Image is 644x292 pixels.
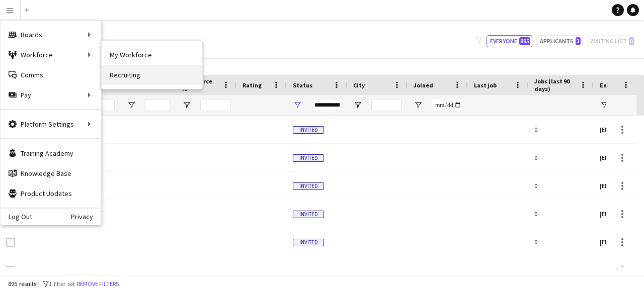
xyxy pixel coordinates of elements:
span: Status [293,81,312,89]
span: Invited [293,154,324,162]
button: Open Filter Menu [182,101,191,110]
button: Applicants3 [536,35,583,47]
div: 0 [528,116,594,143]
a: Privacy [71,213,101,221]
div: 0 [528,172,594,200]
span: Email [600,81,616,89]
button: Everyone895 [487,35,532,47]
span: 3 [576,37,581,45]
button: Remove filters [75,278,121,289]
span: 1 filter set [49,280,75,287]
a: My Workforce [102,45,202,65]
input: Joined Filter Input [432,99,462,111]
input: Row Selection is disabled for this row (unchecked) [6,266,15,275]
input: City Filter Input [371,99,401,111]
button: Open Filter Menu [293,101,302,110]
span: Joined [414,81,433,89]
span: 895 [519,37,530,45]
span: Invited [293,239,324,246]
span: Invited [293,211,324,218]
span: Invited [293,182,324,190]
div: 0 [528,200,594,228]
a: Knowledge Base [1,163,101,183]
input: Row Selection is disabled for this row (unchecked) [6,238,15,247]
button: Open Filter Menu [414,101,423,110]
a: Recruiting [102,65,202,85]
span: City [353,81,365,89]
button: Open Filter Menu [127,101,136,110]
input: Last Name Filter Input [145,99,170,111]
input: First Name Filter Input [90,99,115,111]
div: Pay [1,85,101,105]
div: 0 [528,228,594,256]
div: Workforce [1,45,101,65]
div: 0 [528,256,594,284]
a: Product Updates [1,183,101,204]
div: Boards [1,25,101,45]
button: Open Filter Menu [353,101,362,110]
a: Log Out [1,213,32,221]
span: Last job [474,81,497,89]
div: Platform Settings [1,114,101,134]
a: Training Academy [1,143,101,163]
div: 0 [528,144,594,171]
button: Open Filter Menu [600,101,609,110]
span: Invited [293,126,324,134]
input: Workforce ID Filter Input [200,99,230,111]
a: Comms [1,65,101,85]
span: Rating [243,81,262,89]
span: Jobs (last 90 days) [534,77,576,92]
